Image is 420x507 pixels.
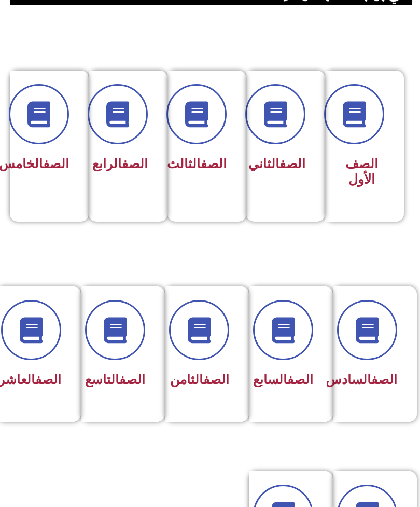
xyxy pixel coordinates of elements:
span: الثالث [167,156,227,171]
span: الثامن [170,372,229,387]
a: الصف [35,372,61,387]
span: الثاني [248,156,305,171]
a: الصف [122,156,148,171]
a: الصف [371,372,397,387]
a: الصف [201,156,227,171]
span: الرابع [92,156,148,171]
span: الصف الأول [345,156,378,187]
a: الصف [119,372,145,387]
a: الصف [279,156,305,171]
span: السابع [253,372,313,387]
a: الصف [43,156,69,171]
a: الصف [287,372,313,387]
span: السادس [326,372,397,387]
span: التاسع [85,372,145,387]
a: الصف [203,372,229,387]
